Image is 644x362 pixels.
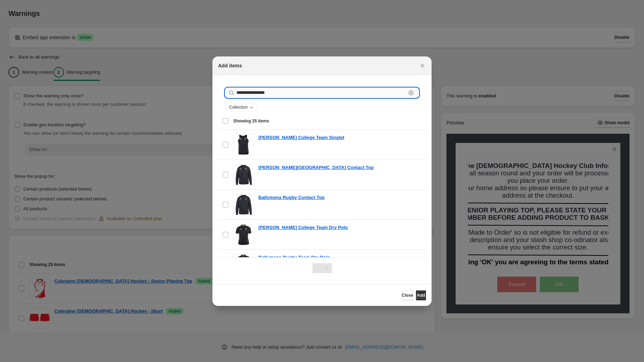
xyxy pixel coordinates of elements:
a: Ballymena Rugby Contact Top [258,194,325,201]
span: Collection [229,104,248,110]
nav: Pagination [312,263,332,273]
button: Collection [226,103,256,111]
button: Clear [408,89,415,96]
a: [PERSON_NAME] College Team Singlet [258,134,344,141]
span: Showing 25 items [233,118,269,124]
img: Campbell College Team Dry Polo [233,224,254,245]
button: Add [416,290,426,300]
img: Ballymena Rugby Team Dry Polo [233,254,254,275]
img: Ballymena Rugby Contact Top [233,194,254,215]
a: [PERSON_NAME] College Team Dry Polo [258,224,348,231]
a: Ballymena Rugby Team Dry Polo [258,254,330,261]
h2: Add items [218,62,242,69]
button: Close [402,290,413,300]
img: Campbell College Contact Top [233,164,254,185]
a: [PERSON_NAME][GEOGRAPHIC_DATA] Contact Top [258,164,374,171]
button: Close [417,61,427,71]
span: Close [402,292,413,298]
span: Add [417,292,425,298]
img: Campbell College Team Singlet [233,134,254,155]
